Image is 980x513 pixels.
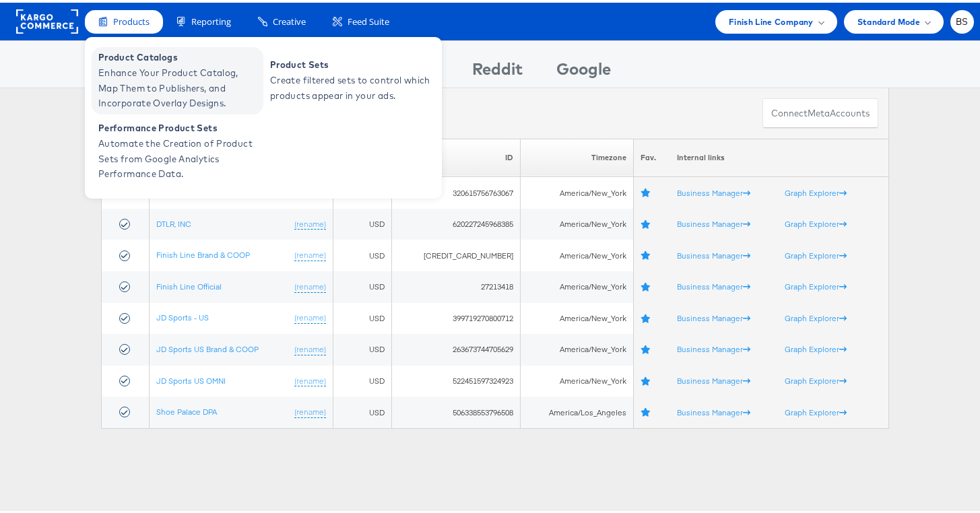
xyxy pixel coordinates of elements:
[92,44,263,112] a: Product Catalogs Enhance Your Product Catalog, Map Them to Publishers, and Incorporate Overlay De...
[156,404,217,414] a: Shoe Palace DPA
[333,331,391,363] td: USD
[333,237,391,269] td: USD
[333,394,391,425] td: USD
[677,185,750,195] a: Business Manager
[677,373,750,383] a: Business Manager
[333,269,391,300] td: USD
[520,269,634,300] td: America/New_York
[98,63,260,108] span: Enhance Your Product Catalog, Map Them to Publishers, and Incorporate Overlay Designs.
[785,248,847,258] a: Graph Explorer
[677,341,750,351] a: Business Manager
[472,55,523,85] div: Reddit
[348,13,389,26] span: Feed Suite
[808,104,830,117] span: meta
[677,216,750,226] a: Business Manager
[294,216,326,228] a: (rename)
[857,12,920,26] span: Standard Mode
[391,300,520,332] td: 399719270800712
[677,248,750,258] a: Business Manager
[156,279,222,289] a: Finish Line Official
[156,310,209,320] a: JD Sports - US
[520,363,634,395] td: America/New_York
[677,279,750,289] a: Business Manager
[98,133,260,179] span: Automate the Creation of Product Sets from Google Analytics Performance Data.
[294,341,326,353] a: (rename)
[785,310,847,320] a: Graph Explorer
[677,405,750,415] a: Business Manager
[294,279,326,290] a: (rename)
[556,55,611,85] div: Google
[156,341,259,351] a: JD Sports US Brand & COOP
[333,206,391,238] td: USD
[956,15,969,24] span: BS
[520,174,634,206] td: America/New_York
[294,310,326,321] a: (rename)
[333,363,391,395] td: USD
[391,394,520,425] td: 506338553796508
[98,118,260,133] span: Performance Product Sets
[391,331,520,363] td: 263673744705629
[113,13,150,26] span: Products
[785,405,847,415] a: Graph Explorer
[156,373,226,383] a: JD Sports US OMNI
[92,115,263,182] a: Performance Product Sets Automate the Creation of Product Sets from Google Analytics Performance ...
[785,279,847,289] a: Graph Explorer
[520,237,634,269] td: America/New_York
[677,310,750,320] a: Business Manager
[391,363,520,395] td: 522451597324923
[520,136,634,174] th: Timezone
[520,300,634,332] td: America/New_York
[785,341,847,351] a: Graph Explorer
[333,300,391,332] td: USD
[785,216,847,226] a: Graph Explorer
[270,70,432,101] span: Create filtered sets to control which products appear in your ads.
[391,206,520,238] td: 620227245968385
[270,55,432,70] span: Product Sets
[98,47,260,63] span: Product Catalogs
[785,185,847,195] a: Graph Explorer
[520,331,634,363] td: America/New_York
[391,237,520,269] td: [CREDIT_CARD_NUMBER]
[391,136,520,174] th: ID
[762,96,878,126] button: ConnectmetaAccounts
[156,216,191,226] a: DTLR, INC
[391,174,520,206] td: 320615756763067
[294,404,326,415] a: (rename)
[729,12,814,26] span: Finish Line Company
[294,247,326,259] a: (rename)
[191,13,231,26] span: Reporting
[520,394,634,425] td: America/Los_Angeles
[520,206,634,238] td: America/New_York
[156,247,250,257] a: Finish Line Brand & COOP
[263,44,435,112] a: Product Sets Create filtered sets to control which products appear in your ads.
[294,373,326,384] a: (rename)
[273,13,306,26] span: Creative
[391,269,520,300] td: 27213418
[785,373,847,383] a: Graph Explorer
